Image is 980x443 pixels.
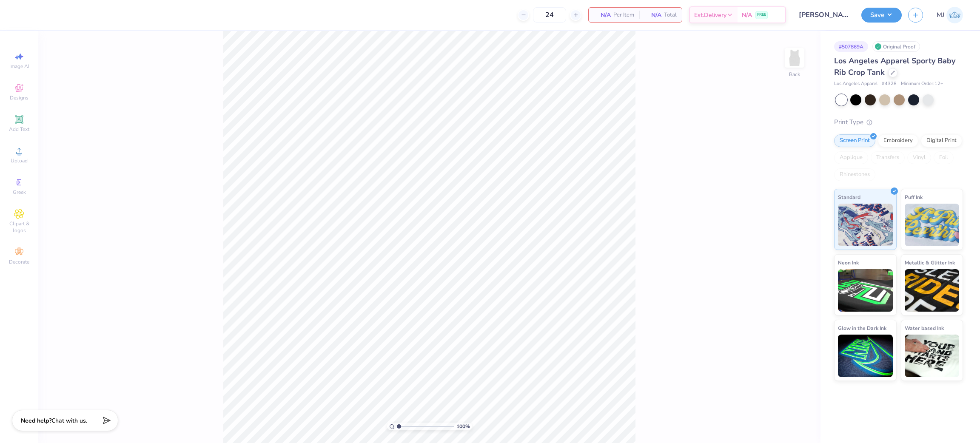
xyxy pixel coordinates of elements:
span: Glow in the Dark Ink [838,324,886,332]
div: Foil [934,151,954,164]
span: FREE [757,12,766,18]
div: Original Proof [872,41,920,52]
span: Water based Ink [905,324,944,332]
span: N/A [594,11,611,20]
div: Print Type [834,117,963,127]
span: Greek [13,189,26,196]
span: Decorate [9,258,29,265]
div: # 507869A [834,41,868,52]
span: Los Angeles Apparel [834,80,877,88]
span: Image AI [9,63,29,70]
span: 100 % [456,423,470,430]
div: Embroidery [878,134,918,147]
input: Untitled Design [792,6,855,23]
span: Add Text [9,126,29,133]
span: Est. Delivery [694,11,726,20]
img: Mark Joshua Mullasgo [946,7,963,23]
span: # 4328 [882,80,897,88]
span: Upload [11,157,28,164]
img: Metallic & Glitter Ink [905,269,960,312]
span: Puff Ink [905,193,923,202]
span: Chat with us. [51,417,87,425]
a: MJ [937,7,963,23]
span: Metallic & Glitter Ink [905,258,955,267]
strong: Need help? [21,417,51,425]
span: Clipart & logos [4,220,34,234]
img: Neon Ink [838,269,893,312]
span: Neon Ink [838,258,859,267]
div: Applique [834,151,868,164]
img: Back [786,49,803,66]
img: Puff Ink [905,204,960,246]
div: Digital Print [921,134,962,147]
div: Transfers [871,151,905,164]
input: – – [533,7,566,23]
div: Vinyl [907,151,931,164]
div: Screen Print [834,134,875,147]
span: Per Item [613,11,634,20]
span: Total [664,11,677,20]
span: Minimum Order: 12 + [901,80,943,88]
span: Los Angeles Apparel Sporty Baby Rib Crop Tank [834,56,955,77]
div: Rhinestones [834,168,875,181]
div: Back [789,71,800,78]
span: Standard [838,193,860,202]
span: N/A [644,11,661,20]
img: Water based Ink [905,335,960,377]
img: Standard [838,204,893,246]
span: N/A [742,11,752,20]
span: Designs [10,94,28,101]
span: MJ [937,10,944,20]
button: Save [861,8,902,23]
img: Glow in the Dark Ink [838,335,893,377]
